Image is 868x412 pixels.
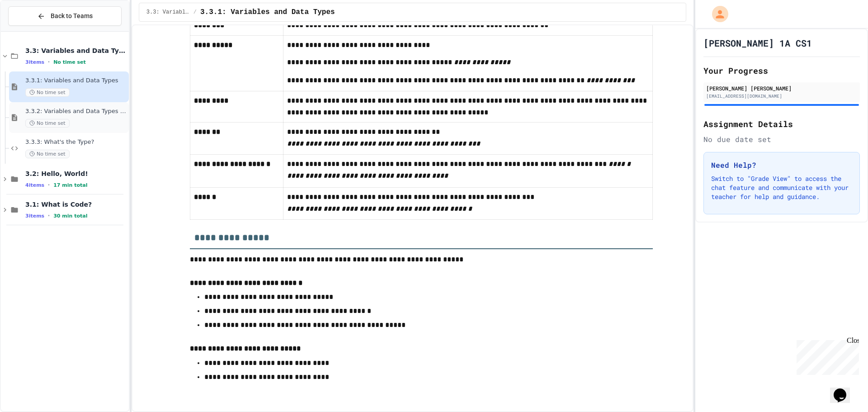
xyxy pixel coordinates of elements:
[48,181,50,189] span: •
[703,4,731,24] div: My Account
[706,93,857,99] div: [EMAIL_ADDRESS][DOMAIN_NAME]
[48,212,50,219] span: •
[830,376,859,403] iframe: chat widget
[711,160,852,170] h3: Need Help?
[25,88,70,97] span: No time set
[703,64,860,77] h2: Your Progress
[25,138,127,146] span: 3.3.3: What's the Type?
[146,9,190,16] span: 3.3: Variables and Data Types
[25,213,44,219] span: 3 items
[200,7,335,18] span: 3.3.1: Variables and Data Types
[25,200,127,208] span: 3.1: What is Code?
[25,47,127,55] span: 3.3: Variables and Data Types
[53,182,87,188] span: 17 min total
[711,174,852,201] p: Switch to "Grade View" to access the chat feature and communicate with your teacher for help and ...
[25,108,127,115] span: 3.3.2: Variables and Data Types - Review
[703,37,812,49] h1: [PERSON_NAME] 1A CS1
[706,84,857,92] div: [PERSON_NAME] [PERSON_NAME]
[703,134,860,145] div: No due date set
[25,170,127,178] span: 3.2: Hello, World!
[48,58,50,66] span: •
[25,119,70,128] span: No time set
[25,182,44,188] span: 4 items
[703,118,860,130] h2: Assignment Details
[25,77,127,85] span: 3.3.1: Variables and Data Types
[51,11,93,21] span: Back to Teams
[793,336,859,375] iframe: chat widget
[25,150,70,158] span: No time set
[53,59,86,65] span: No time set
[53,213,87,219] span: 30 min total
[25,59,44,65] span: 3 items
[8,6,122,26] button: Back to Teams
[4,4,62,57] div: Chat with us now!Close
[193,9,197,16] span: /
